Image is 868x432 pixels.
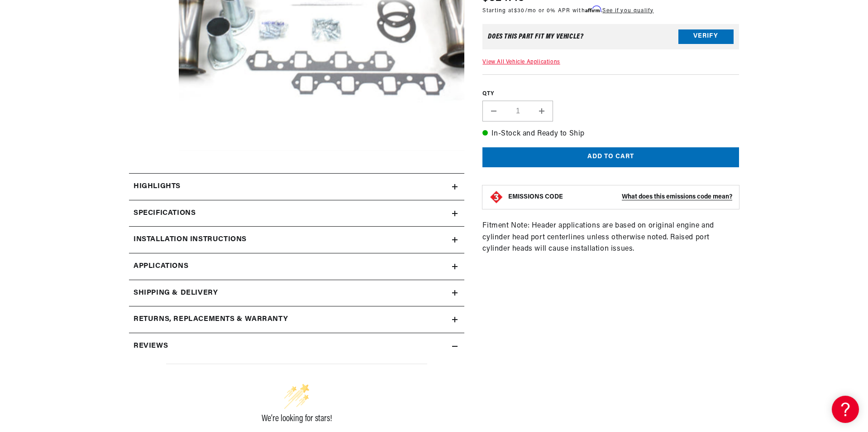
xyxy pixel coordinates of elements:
[134,181,181,193] h2: Highlights
[602,8,653,14] a: See if you qualify - Learn more about Affirm Financing (opens in modal)
[134,340,168,352] h2: Reviews
[482,90,739,98] label: QTY
[488,33,583,40] div: Does This part fit My vehicle?
[134,287,218,299] h2: Shipping & Delivery
[622,194,732,200] strong: What does this emissions code mean?
[134,208,196,219] h2: Specifications
[129,280,464,306] summary: Shipping & Delivery
[129,306,464,333] summary: Returns, Replacements & Warranty
[129,174,464,200] summary: Highlights
[482,128,739,140] p: In-Stock and Ready to Ship
[129,333,464,359] summary: Reviews
[482,6,653,15] p: Starting at /mo or 0% APR with .
[489,190,504,204] img: Emissions code
[134,261,188,272] span: Applications
[134,234,247,246] h2: Installation instructions
[585,6,601,13] span: Affirm
[482,59,560,64] a: View All Vehicle Applications
[482,147,739,167] button: Add to cart
[508,193,732,201] button: EMISSIONS CODEWhat does this emissions code mean?
[514,8,525,14] span: $30
[129,227,464,253] summary: Installation instructions
[678,29,734,44] button: Verify
[508,194,563,200] strong: EMISSIONS CODE
[166,414,427,423] div: We’re looking for stars!
[129,253,464,280] a: Applications
[129,200,464,227] summary: Specifications
[134,314,288,325] h2: Returns, Replacements & Warranty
